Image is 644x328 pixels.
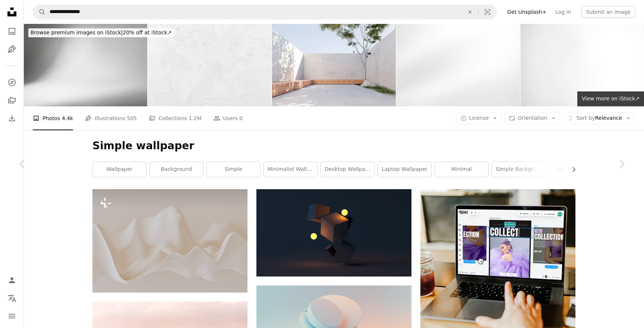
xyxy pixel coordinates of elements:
button: Clear [462,5,478,19]
span: License [469,115,489,121]
button: Language [4,291,19,306]
a: a white background with a wavy design [92,237,247,244]
a: simple background [492,162,545,177]
a: Next [599,128,644,200]
span: View more on iStock ↗ [582,96,640,101]
img: brown cardboard box with yellow light [256,189,411,277]
img: a white background with a wavy design [92,189,247,293]
img: Abstract white background [24,24,147,106]
form: Find visuals sitewide [33,4,497,19]
a: Users 0 [214,106,243,130]
span: 1.2M [189,114,201,122]
span: Orientation [518,115,547,121]
a: dark wallpaper [549,162,602,177]
button: Orientation [505,112,560,124]
a: wallpaper [93,162,146,177]
button: License [456,112,502,124]
a: minimalist wallpaper [264,162,317,177]
button: scroll list to the right [567,162,575,177]
button: Visual search [479,5,496,19]
span: Relevance [576,115,622,122]
a: View more on iStock↗ [577,91,644,106]
a: desktop wallpaper [321,162,374,177]
button: Sort byRelevance [563,112,635,124]
a: Illustrations 505 [85,106,137,130]
button: Search Unsplash [33,5,46,19]
a: background [150,162,203,177]
span: 0 [239,114,243,122]
h1: Simple wallpaper [92,139,575,153]
a: Explore [4,75,19,90]
img: White wall texture background, paper texture background [148,24,271,106]
span: 505 [127,114,137,122]
a: Browse premium images on iStock|20% off at iStock↗ [24,24,179,42]
a: minimal [435,162,488,177]
a: laptop wallpaper [378,162,431,177]
a: Download History [4,111,19,126]
img: White gray gradient background. [521,24,644,106]
a: Log in / Sign up [4,273,19,288]
a: Photos [4,24,19,39]
button: Submit an image [581,6,635,18]
span: Browse premium images on iStock | [31,29,123,35]
img: White Gray Wave Pixelated Pattern Abstract Ombre Silver Background Pixel Spotlight Wrinkled Blank... [397,24,520,106]
span: Sort by [576,115,595,121]
div: 20% off at iStock ↗ [28,28,174,37]
button: Menu [4,309,19,324]
a: Get Unsplash+ [503,6,551,18]
a: Collections 1.2M [149,106,201,130]
a: brown cardboard box with yellow light [256,229,411,236]
a: Collections [4,93,19,108]
a: Illustrations [4,42,19,57]
a: Log in [551,6,575,18]
a: simple [207,162,260,177]
img: Modern Minimalist Outdoor Courtyard Design with Wooden Bench and Tree [272,24,395,106]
